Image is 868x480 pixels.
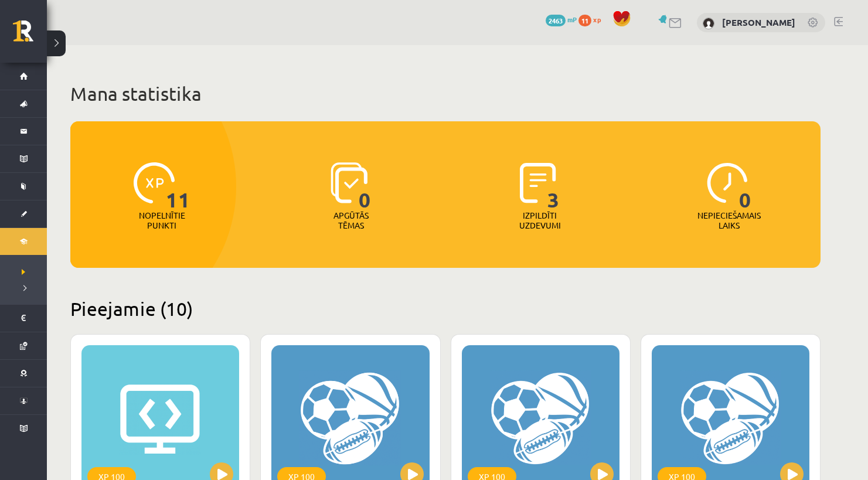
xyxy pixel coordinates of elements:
span: 3 [547,162,560,210]
span: 11 [166,162,190,210]
h1: Mana statistika [70,82,821,105]
a: [PERSON_NAME] [722,16,795,28]
span: xp [593,15,601,24]
img: icon-xp-0682a9bc20223a9ccc6f5883a126b849a74cddfe5390d2b41b4391c66f2066e7.svg [134,162,175,203]
span: 11 [578,15,591,26]
span: 0 [739,162,751,210]
a: Rīgas 1. Tālmācības vidusskola [13,21,47,50]
p: Apgūtās tēmas [328,210,374,230]
span: 0 [359,162,371,210]
img: icon-learned-topics-4a711ccc23c960034f471b6e78daf4a3bad4a20eaf4de84257b87e66633f6470.svg [331,162,367,203]
p: Nopelnītie punkti [139,210,185,230]
img: Matīss Liepiņš [703,18,714,29]
img: icon-clock-7be60019b62300814b6bd22b8e044499b485619524d84068768e800edab66f18.svg [707,162,748,203]
img: icon-completed-tasks-ad58ae20a441b2904462921112bc710f1caf180af7a3daa7317a5a94f2d26646.svg [520,162,556,203]
a: 2463 mP [546,15,577,24]
a: 11 xp [578,15,607,24]
span: mP [567,15,577,24]
p: Izpildīti uzdevumi [517,210,563,230]
p: Nepieciešamais laiks [697,210,761,230]
span: 2463 [546,15,566,26]
h2: Pieejamie (10) [70,297,821,320]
